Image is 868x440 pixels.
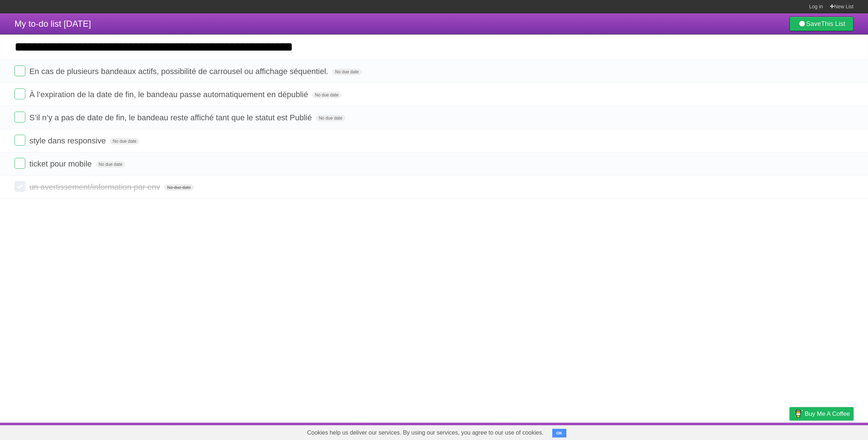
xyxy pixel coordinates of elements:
[332,69,362,75] span: No due date
[756,424,771,438] a: Terms
[164,184,193,191] span: No due date
[29,159,93,168] span: ticket pour mobile
[312,92,341,98] span: No due date
[808,424,854,438] a: Suggest a feature
[29,113,314,122] span: S’il n’y a pas de date de fin, le bandeau reste affiché tant que le statut est Publié
[821,20,845,27] b: This List
[29,136,108,145] span: style dans responsive
[790,17,854,31] a: SaveThis List
[29,182,162,191] span: un avertissement/information par env
[552,429,566,437] button: OK
[14,112,25,122] label: Done
[300,426,551,440] span: Cookies help us deliver our services. By using our services, you agree to our use of cookies.
[14,65,25,76] label: Done
[14,19,91,29] span: My to-do list [DATE]
[96,161,125,168] span: No due date
[805,407,850,420] span: Buy me a coffee
[790,407,854,420] a: Buy me a coffee
[110,138,139,144] span: No due date
[780,424,799,438] a: Privacy
[717,424,746,438] a: Developers
[14,89,25,99] label: Done
[693,424,709,438] a: About
[793,407,803,420] img: Buy me a coffee
[14,158,25,169] label: Done
[316,115,345,121] span: No due date
[29,67,330,76] span: En cas de plusieurs bandeaux actifs, possibilité de carrousel ou affichage séquentiel.
[14,135,25,146] label: Done
[29,90,310,99] span: À l’expiration de la date de fin, le bandeau passe automatiquement en dépublié
[14,181,25,192] label: Done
